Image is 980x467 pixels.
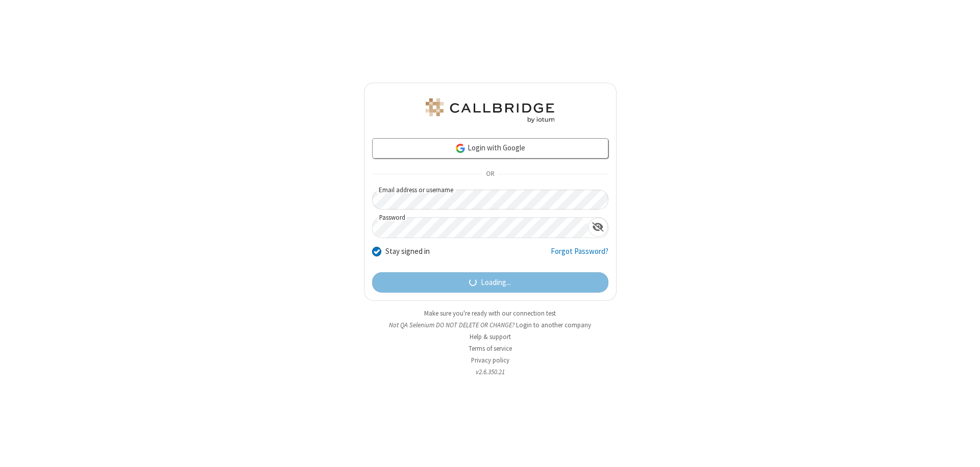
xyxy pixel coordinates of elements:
img: google-icon.png [455,143,466,154]
a: Terms of service [469,344,512,353]
div: Show password [588,218,608,237]
img: QA Selenium DO NOT DELETE OR CHANGE [424,98,556,123]
input: Email address or username [372,190,608,210]
input: Password [373,218,588,238]
button: Loading... [372,272,608,293]
button: Login to another company [516,320,591,330]
span: Loading... [481,277,511,289]
a: Forgot Password? [551,246,608,265]
a: Privacy policy [471,356,509,365]
a: Make sure you're ready with our connection test [424,309,556,318]
iframe: Chat [954,440,972,460]
li: Not QA Selenium DO NOT DELETE OR CHANGE? [364,320,617,330]
label: Stay signed in [385,246,430,257]
a: Login with Google [372,138,608,159]
li: v2.6.350.21 [364,367,617,377]
span: OR [482,167,498,181]
a: Help & support [470,332,511,341]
